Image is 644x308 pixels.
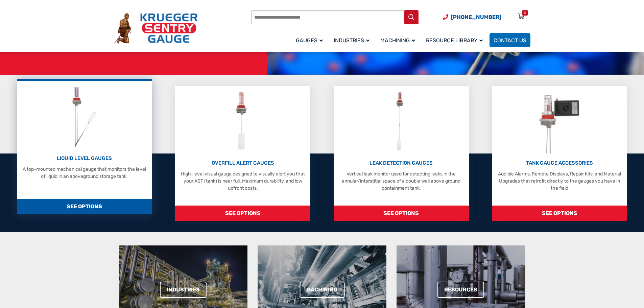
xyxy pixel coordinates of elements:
[492,206,627,221] span: SEE OPTIONS
[451,14,501,20] span: [PHONE_NUMBER]
[20,166,149,180] p: A top-mounted mechanical gauge that monitors the level of liquid in an aboveground storage tank.
[495,170,624,192] p: Audible Alarms, Remote Displays, Repair Kits, and Material Upgrades that retrofit directly to the...
[490,33,530,47] a: Contact Us
[66,85,102,149] img: Liquid Level Gauges
[178,159,307,167] p: OVERFILL ALERT GAUGES
[114,13,198,44] img: Krueger Sentry Gauge
[334,37,369,44] span: Industries
[380,37,415,44] span: Machining
[296,37,323,44] span: Gauges
[334,206,469,221] span: SEE OPTIONS
[443,13,501,21] a: Phone Number (920) 434-8860
[494,37,526,44] span: Contact Us
[17,199,152,214] span: SEE OPTIONS
[178,170,307,192] p: High-level visual gauge designed to visually alert you that your AST (tank) is near full. Maximum...
[492,86,627,221] a: Tank Gauge Accessories TANK GAUGE ACCESSORIES Audible Alarms, Remote Displays, Repair Kits, and M...
[334,86,469,221] a: Leak Detection Gauges LEAK DETECTION GAUGES Vertical leak monitor used for detecting leaks in the...
[175,206,310,221] span: SEE OPTIONS
[330,32,376,48] a: Industries
[437,282,484,298] a: Resources
[20,155,149,162] p: LIQUID LEVEL GAUGES
[495,159,624,167] p: TANK GAUGE ACCESSORIES
[426,37,483,44] span: Resource Library
[524,10,526,16] div: 0
[376,32,422,48] a: Machining
[422,32,490,48] a: Resource Library
[532,89,587,153] img: Tank Gauge Accessories
[337,170,466,192] p: Vertical leak monitor used for detecting leaks in the annular/interstitial space of a double wall...
[175,86,310,221] a: Overfill Alert Gauges OVERFILL ALERT GAUGES High-level visual gauge designed to visually alert yo...
[228,89,258,153] img: Overfill Alert Gauges
[292,32,330,48] a: Gauges
[388,89,414,153] img: Leak Detection Gauges
[160,282,207,298] a: Industries
[17,79,152,214] a: Liquid Level Gauges LIQUID LEVEL GAUGES A top-mounted mechanical gauge that monitors the level of...
[337,159,466,167] p: LEAK DETECTION GAUGES
[300,282,344,298] a: Machining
